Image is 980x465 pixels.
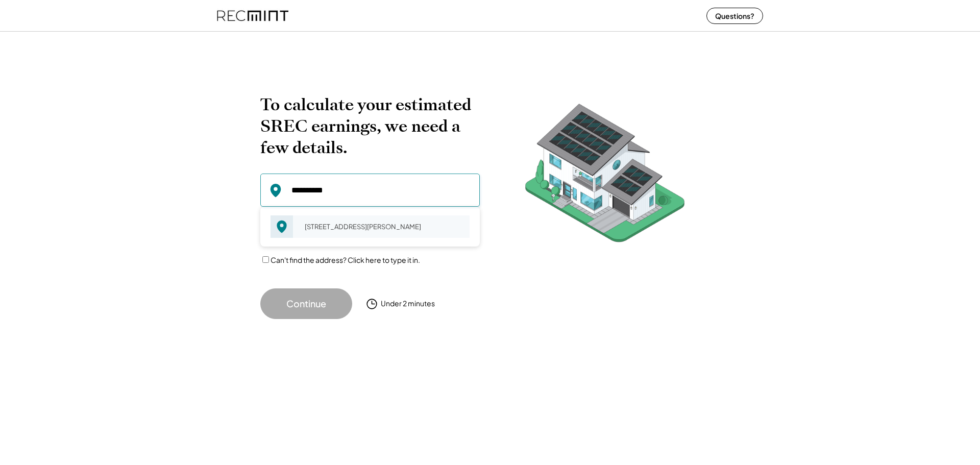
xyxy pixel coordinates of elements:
[217,2,288,29] img: recmint-logotype%403x%20%281%29.jpeg
[706,8,763,24] button: Questions?
[298,219,470,234] div: [STREET_ADDRESS][PERSON_NAME]
[260,94,480,158] h2: To calculate your estimated SREC earnings, we need a few details.
[505,94,704,258] img: RecMintArtboard%207.png
[381,299,435,309] div: Under 2 minutes
[260,288,352,319] button: Continue
[271,255,420,264] label: Can't find the address? Click here to type it in.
